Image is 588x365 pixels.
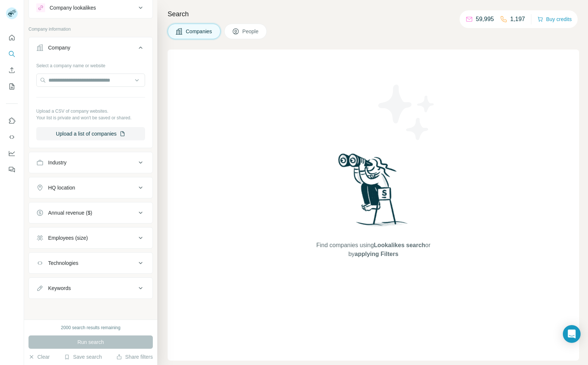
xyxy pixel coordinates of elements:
[28,353,50,361] button: Clear
[6,114,18,127] button: Use Surfe on LinkedIn
[48,184,75,191] div: HQ location
[510,15,525,24] p: 1,197
[6,163,18,176] button: Feedback
[48,159,67,166] div: Industry
[61,324,121,331] div: 2000 search results remaining
[6,80,18,93] button: My lists
[476,15,494,24] p: 59,995
[563,325,581,343] div: Open Intercom Messenger
[48,209,92,216] div: Annual revenue ($)
[29,179,152,197] button: HQ location
[186,28,213,35] span: Companies
[355,251,398,257] span: applying Filters
[36,108,145,115] p: Upload a CSV of company websites.
[116,353,153,361] button: Share filters
[6,147,18,160] button: Dashboard
[36,127,145,140] button: Upload a list of companies
[48,284,71,292] div: Keywords
[29,279,152,297] button: Keywords
[373,79,440,146] img: Surfe Illustration - Stars
[48,44,70,51] div: Company
[48,259,78,267] div: Technologies
[374,242,425,248] span: Lookalikes search
[537,14,572,24] button: Buy credits
[48,234,88,242] div: Employees (size)
[29,204,152,222] button: Annual revenue ($)
[168,9,579,19] h4: Search
[6,130,18,144] button: Use Surfe API
[6,47,18,61] button: Search
[64,353,102,361] button: Save search
[335,151,412,234] img: Surfe Illustration - Woman searching with binoculars
[36,115,145,121] p: Your list is private and won't be saved or shared.
[29,254,152,272] button: Technologies
[36,59,145,69] div: Select a company name or website
[314,241,433,259] span: Find companies using or by
[50,4,96,11] div: Company lookalikes
[242,28,259,35] span: People
[29,229,152,247] button: Employees (size)
[28,26,153,33] p: Company information
[29,154,152,171] button: Industry
[6,31,18,44] button: Quick start
[6,64,18,77] button: Enrich CSV
[29,39,152,59] button: Company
